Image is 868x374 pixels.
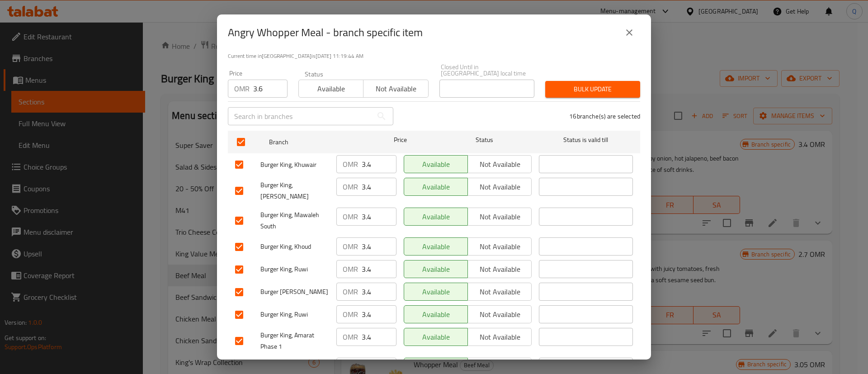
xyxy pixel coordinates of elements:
[404,305,468,323] button: Available
[472,180,528,194] span: Not available
[404,328,468,346] button: Available
[260,209,329,232] span: Burger King, Mawaleh South
[472,158,528,171] span: Not available
[260,159,329,170] span: Burger King, Khuwair
[408,308,464,321] span: Available
[362,208,396,226] input: Please enter price
[362,178,396,196] input: Please enter price
[545,81,640,98] button: Bulk update
[260,180,329,202] span: Burger King, [PERSON_NAME]
[467,155,532,173] button: Not available
[467,237,532,256] button: Not available
[228,25,423,40] h2: Angry Whopper Meal - branch specific item
[260,264,329,275] span: Burger King, Ruwi
[260,241,329,252] span: Burger King, Khoud
[404,260,468,278] button: Available
[362,283,396,301] input: Please enter price
[362,328,396,346] input: Please enter price
[404,237,468,256] button: Available
[343,181,358,192] p: OMR
[472,308,528,321] span: Not available
[343,286,358,297] p: OMR
[228,107,373,125] input: Search in branches
[404,155,468,173] button: Available
[467,328,532,346] button: Not available
[408,180,464,194] span: Available
[343,159,358,170] p: OMR
[472,263,528,276] span: Not available
[404,283,468,301] button: Available
[472,210,528,223] span: Not available
[438,134,532,146] span: Status
[362,260,396,278] input: Please enter price
[343,241,358,252] p: OMR
[404,208,468,226] button: Available
[618,22,640,43] button: close
[467,283,532,301] button: Not available
[343,309,358,320] p: OMR
[362,237,396,256] input: Please enter price
[228,52,640,60] p: Current time in [GEOGRAPHIC_DATA] is [DATE] 11:19:44 AM
[404,178,468,196] button: Available
[367,82,425,95] span: Not available
[467,178,532,196] button: Not available
[343,211,358,222] p: OMR
[343,331,358,342] p: OMR
[467,208,532,226] button: Not available
[472,331,528,344] span: Not available
[260,286,329,298] span: Burger [PERSON_NAME]
[363,80,428,98] button: Not available
[408,331,464,344] span: Available
[362,155,396,173] input: Please enter price
[253,80,288,98] input: Please enter price
[408,158,464,171] span: Available
[408,240,464,253] span: Available
[408,263,464,276] span: Available
[472,285,528,298] span: Not available
[234,83,250,94] p: OMR
[260,330,329,352] span: Burger King, Amarat Phase 1
[269,137,363,148] span: Branch
[370,134,430,146] span: Price
[408,210,464,223] span: Available
[467,305,532,323] button: Not available
[343,264,358,275] p: OMR
[362,305,396,323] input: Please enter price
[467,260,532,278] button: Not available
[408,285,464,298] span: Available
[569,112,640,121] p: 16 branche(s) are selected
[260,309,329,320] span: Burger King, Ruwi
[298,80,363,98] button: Available
[539,134,633,146] span: Status is valid till
[552,84,633,95] span: Bulk update
[472,240,528,253] span: Not available
[302,82,360,95] span: Available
